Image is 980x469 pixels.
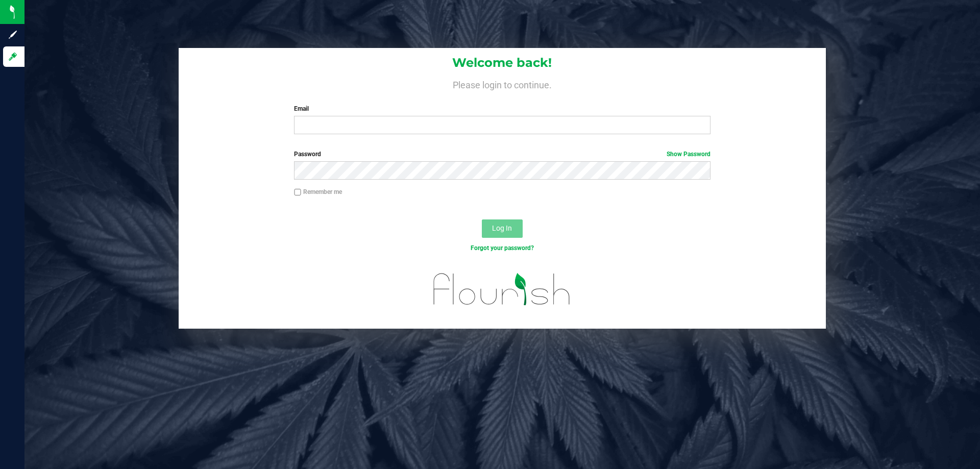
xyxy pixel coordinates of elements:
[492,224,512,232] span: Log In
[294,104,710,113] label: Email
[179,56,826,69] h1: Welcome back!
[294,187,342,196] label: Remember me
[482,219,523,238] button: Log In
[667,151,710,158] a: Show Password
[294,151,321,158] span: Password
[8,52,18,62] inline-svg: Log in
[179,78,826,90] h4: Please login to continue.
[8,30,18,40] inline-svg: Sign up
[471,244,534,252] a: Forgot your password?
[421,263,583,315] img: flourish_logo.svg
[294,189,301,196] input: Remember me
